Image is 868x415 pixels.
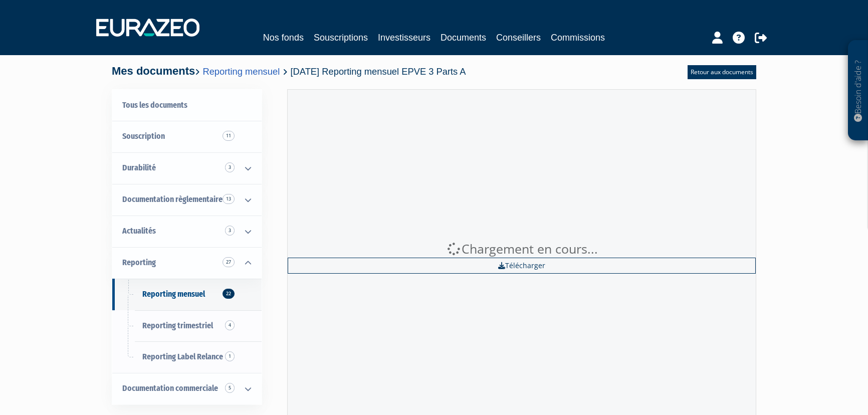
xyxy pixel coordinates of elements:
a: Reporting mensuel22 [112,279,262,310]
a: Durabilité 3 [112,152,262,184]
a: Documentation commerciale 5 [112,373,262,404]
span: Durabilité [122,163,156,172]
a: Investisseurs [378,31,430,45]
a: Reporting 27 [112,247,262,279]
img: 1732889491-logotype_eurazeo_blanc_rvb.png [96,19,199,37]
a: Télécharger [288,258,756,274]
a: Reporting trimestriel4 [112,310,262,342]
a: Reporting Label Relance1 [112,341,262,373]
span: Documentation règlementaire [122,194,223,204]
span: Reporting trimestriel [142,321,213,330]
span: Reporting [122,258,156,267]
span: Documentation commerciale [122,383,218,393]
a: Conseillers [496,31,541,45]
span: 1 [225,351,235,361]
span: 27 [223,257,235,267]
span: Reporting mensuel [142,289,205,299]
a: Nos fonds [263,31,304,45]
span: 5 [225,383,235,393]
a: Tous les documents [112,90,262,121]
span: 4 [225,320,235,330]
p: Besoin d'aide ? [852,46,864,136]
a: Souscriptions [314,31,368,45]
a: Documentation règlementaire 13 [112,184,262,216]
a: Retour aux documents [688,65,756,79]
div: Chargement en cours... [288,240,756,258]
span: 22 [223,289,235,299]
span: Reporting Label Relance [142,352,223,361]
a: Documents [441,31,486,45]
a: Commissions [551,31,605,45]
span: [DATE] Reporting mensuel EPVE 3 Parts A [290,66,466,77]
h4: Mes documents [112,65,466,77]
span: 11 [223,131,235,141]
span: 13 [223,194,235,204]
a: Souscription11 [112,121,262,152]
a: Actualités 3 [112,216,262,247]
a: Reporting mensuel [202,66,280,77]
span: 3 [225,226,235,236]
span: 3 [225,162,235,172]
span: Souscription [122,131,165,141]
span: Actualités [122,226,156,236]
